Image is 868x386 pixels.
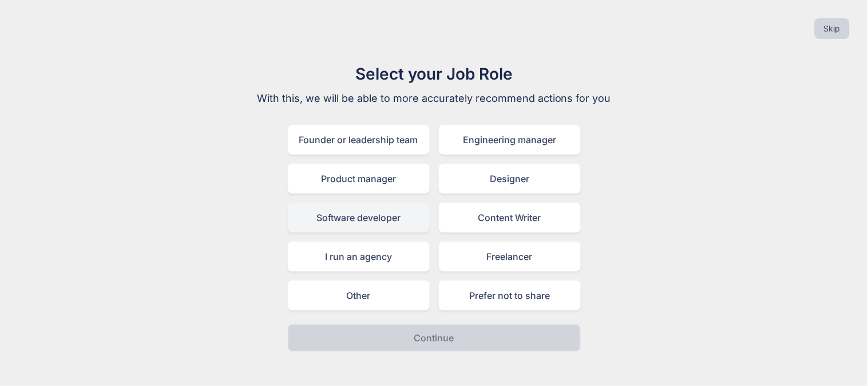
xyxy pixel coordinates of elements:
[288,164,430,194] div: Product manager
[288,281,430,310] div: Other
[288,242,430,271] div: I run an agency
[439,203,581,233] div: Content Writer
[242,62,627,86] h1: Select your Job Role
[439,125,581,155] div: Engineering manager
[288,203,430,233] div: Software developer
[439,281,581,310] div: Prefer not to share
[288,125,430,155] div: Founder or leadership team
[288,324,581,352] button: Continue
[242,90,627,107] p: With this, we will be able to more accurately recommend actions for you
[414,331,454,345] p: Continue
[815,18,850,39] button: Skip
[439,242,581,271] div: Freelancer
[439,164,581,194] div: Designer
